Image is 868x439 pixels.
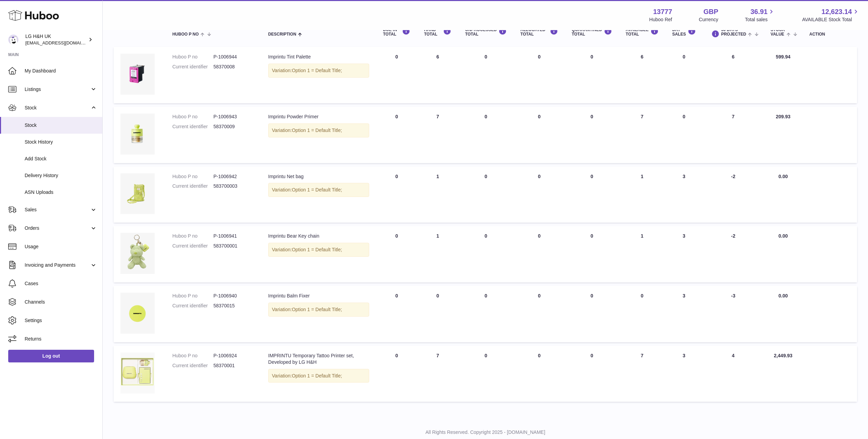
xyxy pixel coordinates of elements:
div: Huboo Ref [649,16,672,23]
span: Listings [25,86,90,93]
dd: 58370015 [213,303,255,309]
span: 0.00 [778,174,788,179]
dt: Huboo P no [172,293,213,299]
td: 7 [417,346,458,402]
dd: 583700001 [213,243,255,249]
span: 0 [591,114,593,119]
span: Stock [25,105,90,111]
td: 0 [376,286,417,342]
span: 2,449.93 [774,353,793,358]
td: 0 [458,346,514,402]
div: Imprintu Net bag [268,173,370,180]
span: 0 [591,174,593,179]
div: ALLOCATED Total [520,27,558,37]
td: -2 [703,226,764,282]
div: QUARANTINED Total [572,27,612,37]
img: product image [120,54,155,95]
td: 6 [417,47,458,103]
div: Variation: [268,183,370,197]
span: Settings [25,317,97,324]
span: 30 DAYS PROJECTED [721,28,746,37]
dd: 583700003 [213,183,255,189]
div: Imprintu Tint Palette [268,54,370,60]
td: 0 [458,286,514,342]
dt: Current identifier [172,123,213,130]
img: product image [120,233,155,274]
td: 0 [514,107,565,163]
dt: Current identifier [172,362,213,369]
dd: 58370008 [213,64,255,70]
img: product image [120,114,155,155]
div: Action [809,32,850,37]
dd: P-1006942 [213,173,255,180]
td: 1 [417,167,458,223]
td: 1 [417,226,458,282]
div: Variation: [268,64,370,78]
span: Description [268,32,296,37]
span: Option 1 = Default Title; [292,68,342,73]
td: 0 [376,346,417,402]
dt: Huboo P no [172,233,213,239]
span: Option 1 = Default Title; [292,373,342,378]
dt: Huboo P no [172,173,213,180]
td: 6 [619,47,665,103]
td: 0 [376,107,417,163]
span: Huboo P no [172,32,199,37]
div: UNPROCESSED Total [465,27,507,37]
dd: P-1006943 [213,114,255,120]
span: 0 [591,54,593,59]
td: 3 [665,286,703,342]
span: Option 1 = Default Title; [292,307,342,312]
td: 1 [619,226,665,282]
td: 0 [376,226,417,282]
dt: Current identifier [172,243,213,249]
dt: Current identifier [172,183,213,189]
td: 0 [514,47,565,103]
td: 0 [514,286,565,342]
td: 1 [619,167,665,223]
td: 0 [458,167,514,223]
dd: P-1006944 [213,54,255,60]
span: 12,623.14 [821,7,852,16]
a: Log out [8,350,94,362]
td: 0 [514,167,565,223]
td: -2 [703,167,764,223]
dt: Huboo P no [172,54,213,60]
dt: Current identifier [172,64,213,70]
td: 0 [458,107,514,163]
td: 0 [665,107,703,163]
span: Channels [25,299,97,305]
td: 0 [665,47,703,103]
p: All Rights Reserved. Copyright 2025 - [DOMAIN_NAME] [108,429,863,436]
dd: 58370009 [213,123,255,130]
span: Invoicing and Payments [25,262,90,268]
td: 3 [665,167,703,223]
span: Option 1 = Default Title; [292,187,342,192]
div: Variation: [268,369,370,383]
span: 0 [591,233,593,239]
td: 0 [376,167,417,223]
td: 0 [458,47,514,103]
td: 7 [619,107,665,163]
span: Cases [25,280,97,287]
div: IMPRINTU Temporary Tattoo Printer set, Developed by LG H&H [268,352,370,365]
div: DUE IN TOTAL [383,27,410,37]
td: 3 [665,226,703,282]
span: Sales [25,207,90,213]
div: Imprintu Bear Key chain [268,233,370,239]
span: AVAILABLE Stock Total [802,16,860,23]
strong: 13777 [653,7,672,16]
div: Variation: [268,123,370,137]
img: veechen@lghnh.co.uk [8,35,18,45]
img: product image [120,352,155,394]
span: ASN Uploads [25,189,97,196]
a: 36.91 Total sales [745,7,775,23]
dt: Huboo P no [172,114,213,120]
span: Delivery History [25,172,97,179]
td: 6 [703,47,764,103]
div: Imprintu Balm Fixer [268,293,370,299]
img: product image [120,173,155,214]
a: 12,623.14 AVAILABLE Stock Total [802,7,860,23]
span: 0.00 [778,293,788,298]
td: 3 [665,346,703,402]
